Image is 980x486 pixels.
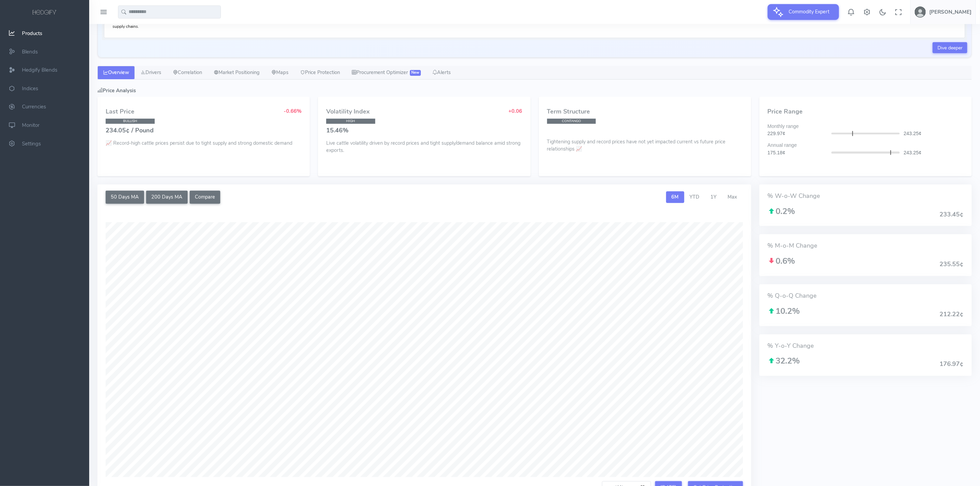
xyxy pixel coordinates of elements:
span: HIGH [326,119,375,124]
a: Overview [97,66,135,80]
h4: Price Range [768,108,964,115]
span: Commodity Expert [785,4,834,19]
h5: [PERSON_NAME] [929,9,971,15]
a: Maps [265,66,294,80]
a: Market Positioning [208,66,265,80]
span: 1Y [711,193,717,200]
span: Blends [22,48,38,55]
a: Drivers [135,66,167,80]
button: 200 Days MA [146,191,188,204]
span: 6M [672,193,679,200]
button: Commodity Expert [768,4,839,20]
h4: Last Price [106,108,134,115]
div: 229.97¢ [764,130,831,138]
h4: 15.46% [326,127,522,134]
span: Monitor [22,122,39,129]
img: logo [31,9,58,16]
button: 50 Days MA [106,191,144,204]
h4: % W-o-W Change [768,193,964,200]
h4: % Y-o-Y Change [768,343,964,349]
div: 243.25¢ [900,130,968,138]
span: YTD [690,193,700,200]
a: Price Protection [294,66,346,80]
a: Correlation [167,66,208,80]
h4: % M-o-M Change [768,242,964,249]
h4: Term Structure [547,108,743,115]
span: Indices [22,85,38,92]
a: Procurement Optimizer [346,66,427,80]
h4: 212.22¢ [940,311,964,318]
span: +0.06 [509,108,522,115]
h4: 176.97¢ [940,361,964,368]
h4: % Q-o-Q Change [768,293,964,299]
img: user-image [915,7,926,17]
span: BULLISH [106,119,155,124]
span: Settings [22,140,41,147]
h4: Volatility Index [326,108,370,115]
span: -0.66% [284,108,302,115]
span: New [410,70,421,75]
span: Hedgify Blends [22,67,57,73]
a: Commodity Expert [768,8,839,15]
div: 243.25¢ [900,149,968,157]
span: Max [728,193,737,200]
span: 0.2% [768,206,795,217]
span: CONTANGO [547,119,596,124]
span: Products [22,30,42,37]
a: Alerts [427,66,457,80]
div: Annual range [764,142,968,149]
span: Currencies [22,104,46,110]
button: Compare [190,191,221,204]
span: 10.2% [768,306,800,317]
p: Tightening supply and record prices have not yet impacted current vs future price relationships 📈 [547,136,743,153]
a: Dive deeper [933,42,967,53]
h4: 234.05¢ / Pound [106,127,302,134]
p: Live cattle volatility driven by record prices and tight supply/demand balance amid strong exports. [326,140,522,154]
span: 0.6% [768,256,795,266]
h5: Price Analysis [97,88,972,93]
h4: 233.45¢ [940,211,964,218]
p: 📈 Record-high cattle prices persist due to tight supply and strong domestic demand [106,140,302,147]
div: 175.18¢ [764,149,831,157]
div: Monthly range [764,123,968,130]
h4: 235.55¢ [940,261,964,268]
span: 32.2% [768,355,800,366]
